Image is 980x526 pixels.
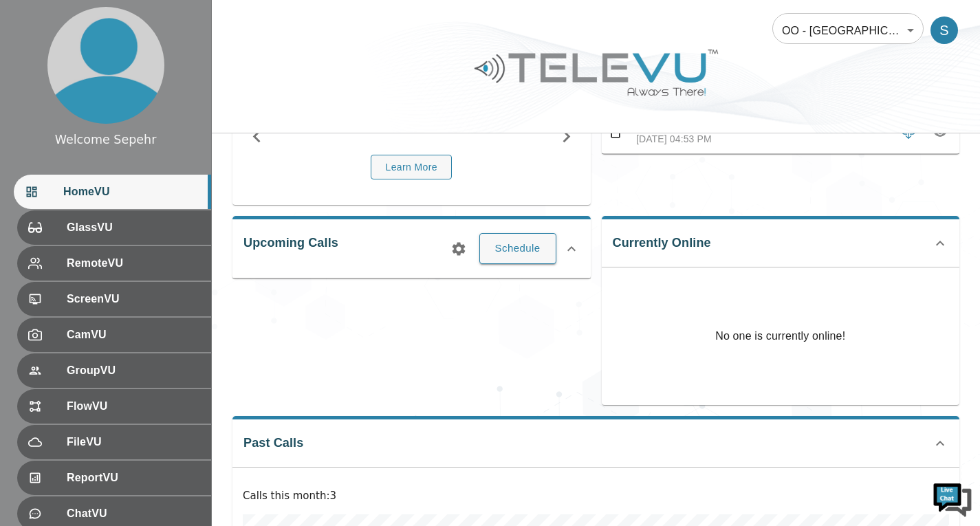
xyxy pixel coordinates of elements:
p: Calls this month : 3 [243,488,949,504]
div: ReportVU [17,461,211,495]
p: [DATE] 04:53 PM [636,132,889,146]
div: GroupVU [17,353,211,388]
div: FileVU [17,425,211,459]
div: GlassVU [17,210,211,245]
div: S [930,17,958,44]
button: Schedule [479,233,556,263]
span: CamVU [67,327,200,343]
p: No one is currently online! [715,267,845,405]
div: CamVU [17,318,211,352]
span: HomeVU [63,184,200,200]
div: OO - [GEOGRAPHIC_DATA] - K. Agbedinu [772,11,924,50]
span: ChatVU [67,505,200,522]
div: Welcome Sepehr [55,131,157,149]
div: RemoteVU [17,246,211,281]
img: Chat Widget [932,478,973,519]
button: Learn More [371,155,452,180]
span: ScreenVU [67,291,200,307]
span: GroupVU [67,362,200,379]
span: FlowVU [67,398,200,415]
span: RemoteVU [67,255,200,272]
span: GlassVU [67,219,200,236]
img: Logo [472,44,720,101]
div: FlowVU [17,389,211,424]
span: FileVU [67,434,200,450]
div: ScreenVU [17,282,211,316]
img: profile.png [47,7,164,124]
div: HomeVU [14,175,211,209]
span: ReportVU [67,470,200,486]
